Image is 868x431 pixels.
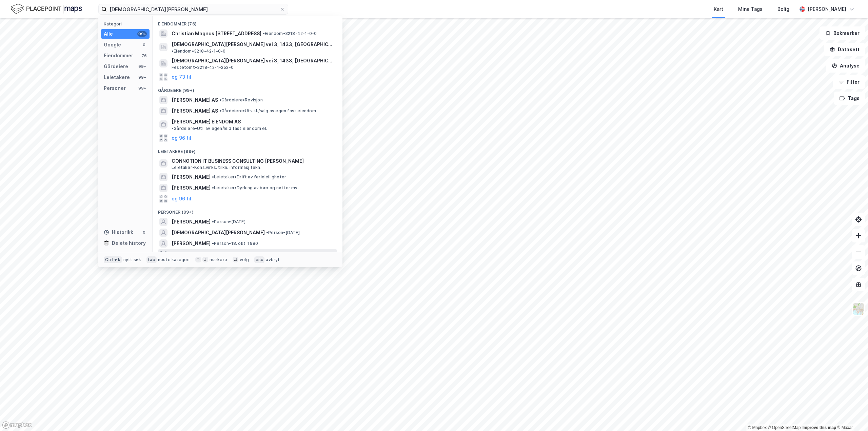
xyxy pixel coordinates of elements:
[172,48,225,54] span: Eiendom • 3218-42-1-0-0
[219,97,263,103] span: Gårdeiere • Revisjon
[172,48,174,54] span: •
[153,16,342,28] div: Eiendommer (76)
[172,239,211,248] span: [PERSON_NAME]
[808,5,846,13] div: [PERSON_NAME]
[123,257,141,262] div: nytt søk
[266,230,300,235] span: Person • [DATE]
[263,31,265,36] span: •
[172,165,261,170] span: Leietaker • Kons.virks. tilkn. informasj.tekn.
[266,230,268,235] span: •
[104,73,130,81] div: Leietakere
[212,174,214,179] span: •
[826,59,865,73] button: Analyse
[852,302,865,315] img: Z
[212,185,214,190] span: •
[212,174,286,180] span: Leietaker • Drift av ferieleiligheter
[172,250,191,258] button: og 96 til
[172,126,174,131] span: •
[833,75,865,89] button: Filter
[263,31,317,36] span: Eiendom • 3218-42-1-0-0
[219,108,221,113] span: •
[219,108,316,114] span: Gårdeiere • Utvikl./salg av egen fast eiendom
[172,173,211,181] span: [PERSON_NAME]
[172,157,334,165] span: CONNOTION IT BUSINESS CONSULTING [PERSON_NAME]
[824,43,865,56] button: Datasett
[172,195,191,203] button: og 96 til
[266,257,280,262] div: avbryt
[141,53,147,58] div: 76
[212,185,299,191] span: Leietaker • Dyrking av bær og nøtter mv.
[219,97,221,102] span: •
[820,26,865,40] button: Bokmerker
[172,30,261,38] span: Christian Magnus [STREET_ADDRESS]
[777,5,789,13] div: Bolig
[104,52,133,60] div: Eiendommer
[141,230,147,235] div: 0
[834,92,865,105] button: Tags
[172,65,234,70] span: Festetomt • 3218-42-1-252-0
[254,256,265,263] div: esc
[104,41,121,49] div: Google
[11,3,82,15] img: logo.f888ab2527a4732fd821a326f86c7f29.svg
[153,204,342,216] div: Personer (99+)
[153,82,342,95] div: Gårdeiere (99+)
[172,229,265,237] span: [DEMOGRAPHIC_DATA][PERSON_NAME]
[212,219,214,224] span: •
[212,241,258,246] span: Person • 18. okt. 1980
[137,64,147,69] div: 99+
[172,57,334,65] span: [DEMOGRAPHIC_DATA][PERSON_NAME] vei 3, 1433, [GEOGRAPHIC_DATA], [GEOGRAPHIC_DATA]
[212,219,245,224] span: Person • [DATE]
[104,30,113,38] div: Alle
[172,184,211,192] span: [PERSON_NAME]
[834,398,868,431] iframe: Chat Widget
[738,5,763,13] div: Mine Tags
[2,421,32,429] a: Mapbox homepage
[137,85,147,91] div: 99+
[104,62,128,71] div: Gårdeiere
[141,42,147,47] div: 0
[146,256,157,263] div: tab
[768,425,801,430] a: OpenStreetMap
[104,84,126,92] div: Personer
[172,118,241,126] span: [PERSON_NAME] EIENDOM AS
[104,228,133,236] div: Historikk
[153,143,342,156] div: Leietakere (99+)
[137,31,147,37] div: 99+
[748,425,767,430] a: Mapbox
[112,239,146,247] div: Delete history
[104,256,122,263] div: Ctrl + k
[172,40,334,48] span: [DEMOGRAPHIC_DATA][PERSON_NAME] vei 3, 1433, [GEOGRAPHIC_DATA], [GEOGRAPHIC_DATA]
[172,96,218,104] span: [PERSON_NAME] AS
[210,257,227,262] div: markere
[212,241,214,246] span: •
[107,4,280,14] input: Søk på adresse, matrikkel, gårdeiere, leietakere eller personer
[104,21,150,26] div: Kategori
[803,425,836,430] a: Improve this map
[172,218,211,226] span: [PERSON_NAME]
[172,73,191,81] button: og 73 til
[172,134,191,142] button: og 96 til
[137,75,147,80] div: 99+
[172,107,218,115] span: [PERSON_NAME] AS
[240,257,249,262] div: velg
[158,257,190,262] div: neste kategori
[172,126,267,131] span: Gårdeiere • Utl. av egen/leid fast eiendom el.
[714,5,723,13] div: Kart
